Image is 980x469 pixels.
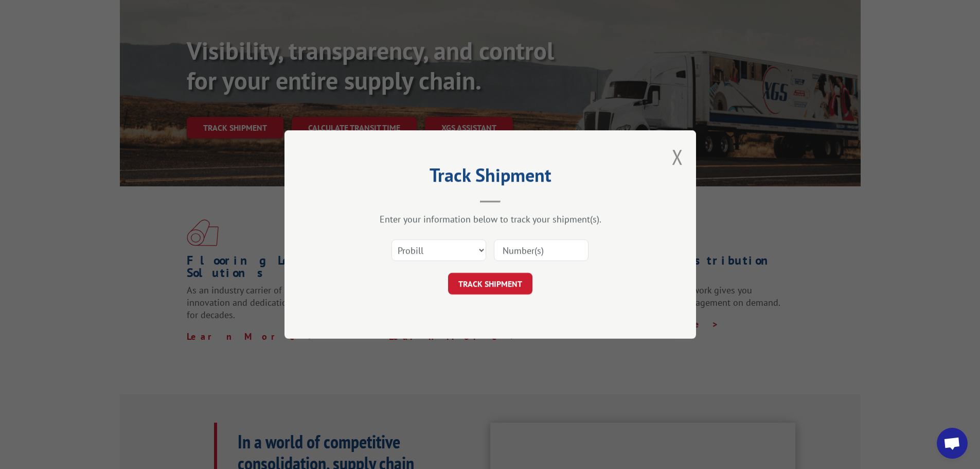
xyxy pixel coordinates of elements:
div: Open chat [937,428,968,459]
button: Close modal [672,143,683,170]
div: Enter your information below to track your shipment(s). [336,213,645,225]
h2: Track Shipment [336,168,645,187]
input: Number(s) [494,239,589,261]
button: TRACK SHIPMENT [448,273,532,294]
